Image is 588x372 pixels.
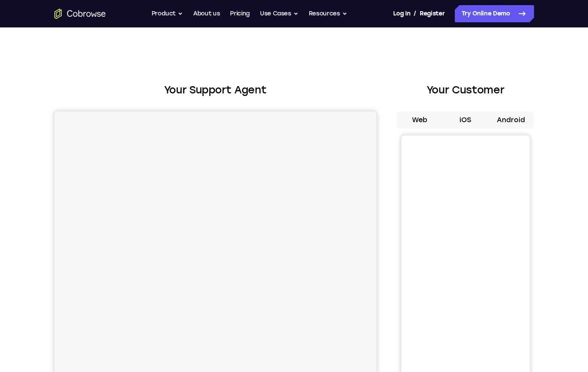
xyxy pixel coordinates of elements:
[397,111,443,129] button: Web
[397,82,534,98] h2: Your Customer
[152,5,183,22] button: Product
[54,9,106,19] a: Go to the home page
[414,9,416,19] span: /
[455,5,534,22] a: Try Online Demo
[193,5,220,22] a: About us
[442,111,488,129] button: iOS
[260,5,298,22] button: Use Cases
[488,111,534,129] button: Android
[393,5,410,22] a: Log In
[309,5,347,22] button: Resources
[54,82,376,98] h2: Your Support Agent
[230,5,250,22] a: Pricing
[420,5,445,22] a: Register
